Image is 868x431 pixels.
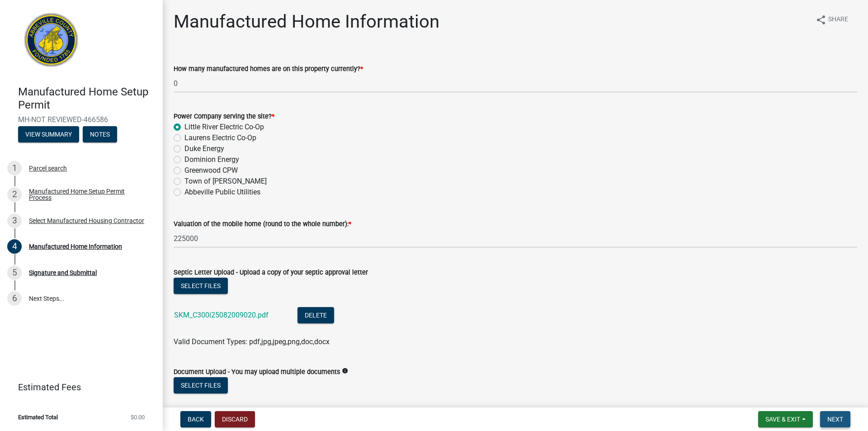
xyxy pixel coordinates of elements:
label: Abbeville Public Utilities [184,187,260,198]
img: Abbeville County, South Carolina [18,9,85,76]
button: Select files [174,278,228,294]
span: Save & Exit [765,416,800,423]
wm-modal-confirm: Summary [18,131,79,138]
div: Manufactured Home Setup Permit Process [29,188,148,201]
span: Estimated Total [18,414,58,420]
label: Dominion Energy [184,154,239,165]
button: Delete [297,307,334,323]
div: 2 [7,187,22,202]
i: info [342,368,348,374]
label: How many manufactured homes are on this property currently? [174,66,363,72]
div: Parcel search [29,165,67,171]
label: Septic Letter Upload - Upload a copy of your septic approval letter [174,270,368,276]
div: Signature and Submittal [29,270,97,276]
h1: Manufactured Home Information [174,11,439,33]
label: Document Upload - You may upload multiple documents [174,369,340,375]
button: shareShare [808,11,855,28]
button: Next [820,411,850,427]
div: 1 [7,161,22,175]
span: $0.00 [131,414,145,420]
label: Power Company serving the site? [174,114,274,120]
span: Next [827,416,843,423]
i: share [816,14,826,25]
wm-modal-confirm: Delete Document [297,312,334,320]
label: Valuation of the mobile home (round to the whole number): [174,221,351,227]
div: 4 [7,239,22,254]
div: Manufactured Home Information [29,243,122,250]
label: Town of [PERSON_NAME] [184,176,267,187]
a: SKM_C300i25082009020.pdf [174,311,269,319]
div: 5 [7,265,22,280]
div: 6 [7,291,22,306]
button: Back [180,411,211,427]
label: Duke Energy [184,143,224,154]
button: Discard [215,411,255,427]
button: Save & Exit [758,411,813,427]
button: Select files [174,377,228,393]
button: Notes [83,126,117,142]
wm-modal-confirm: Notes [83,131,117,138]
h4: Manufactured Home Setup Permit [18,85,156,112]
span: Valid Document Types: pdf,jpg,jpeg,png,doc,docx [174,337,330,346]
span: Back [188,416,204,423]
label: Greenwood CPW [184,165,238,176]
label: Little River Electric Co-Op [184,122,264,133]
a: Estimated Fees [7,378,148,396]
label: Laurens Electric Co-Op [184,133,256,143]
span: MH-NOT REVIEWED-466586 [18,115,145,124]
span: Share [828,14,848,25]
div: 3 [7,213,22,228]
button: View Summary [18,126,79,142]
div: Select Manufactured Housing Contractor [29,218,144,224]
